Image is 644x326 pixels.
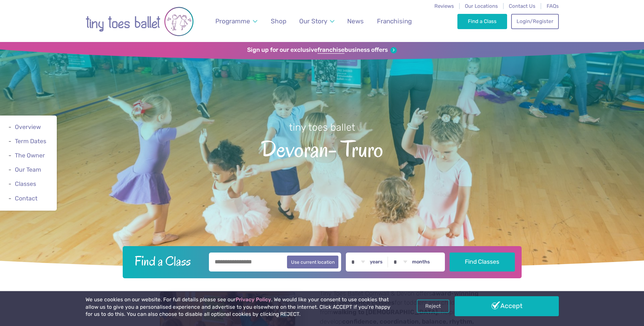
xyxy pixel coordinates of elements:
[271,17,286,25] span: Shop
[215,17,250,25] span: Programme
[457,14,507,29] a: Find a Class
[377,17,412,25] span: Franchising
[15,181,36,188] a: Classes
[236,297,271,303] a: Privacy Policy
[15,166,41,173] a: Our Team
[370,259,383,265] label: years
[465,3,498,9] a: Our Locations
[317,46,344,54] strong: franchise
[450,253,515,271] button: Find Classes
[15,195,38,202] a: Contact
[15,138,46,145] a: Term Dates
[296,13,337,29] a: Our Story
[509,3,535,9] a: Contact Us
[267,13,289,29] a: Shop
[86,4,194,39] img: tiny toes ballet
[86,296,393,318] p: We use cookies on our website. For full details please see our . We would like your consent to us...
[247,46,397,54] a: Sign up for our exclusivefranchisebusiness offers
[287,256,339,268] button: Use current location
[299,17,327,25] span: Our Story
[547,3,559,9] a: FAQs
[344,13,367,29] a: News
[212,13,260,29] a: Programme
[347,17,364,25] span: News
[412,259,430,265] label: months
[455,296,559,316] a: Accept
[12,134,632,161] span: Devoran- Truro
[417,300,449,312] a: Reject
[15,152,45,159] a: The Owner
[374,13,415,29] a: Franchising
[129,253,204,269] h2: Find a Class
[289,122,355,133] small: tiny toes ballet
[434,3,454,9] a: Reviews
[15,124,41,130] a: Overview
[511,14,558,29] a: Login/Register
